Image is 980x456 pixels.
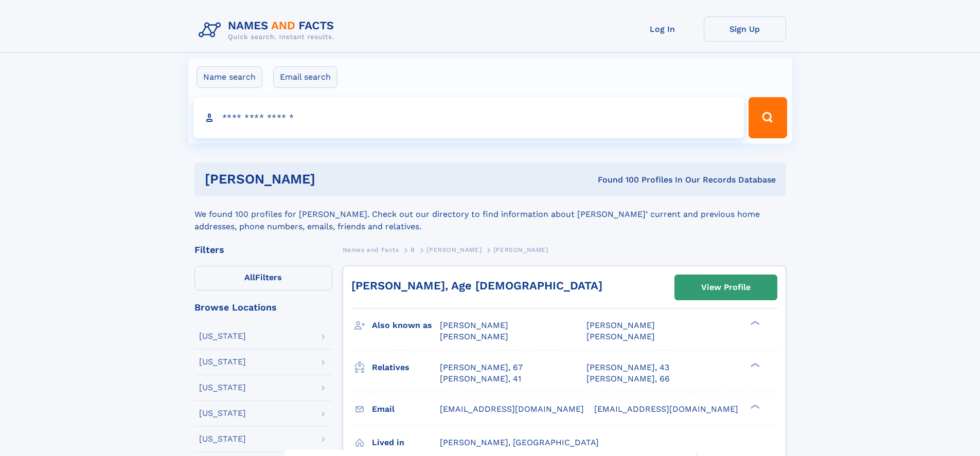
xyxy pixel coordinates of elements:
[194,266,332,290] label: Filters
[351,279,602,292] a: [PERSON_NAME], Age [DEMOGRAPHIC_DATA]
[372,359,440,376] h3: Relatives
[343,243,399,256] a: Names and Facts
[440,332,508,341] span: [PERSON_NAME]
[701,276,751,299] div: View Profile
[493,246,548,253] span: [PERSON_NAME]
[456,174,776,186] div: Found 100 Profiles In Our Records Database
[199,409,246,417] div: [US_STATE]
[426,243,482,256] a: [PERSON_NAME]
[748,361,760,368] div: ❯
[621,16,704,42] a: Log In
[440,373,521,385] a: [PERSON_NAME], 41
[199,384,246,392] div: [US_STATE]
[586,362,669,373] a: [PERSON_NAME], 43
[675,275,777,300] a: View Profile
[205,173,457,186] h1: [PERSON_NAME]
[748,403,760,410] div: ❯
[199,332,246,340] div: [US_STATE]
[194,245,332,254] div: Filters
[197,66,262,88] label: Name search
[372,400,440,418] h3: Email
[586,320,655,330] span: [PERSON_NAME]
[372,434,440,451] h3: Lived in
[411,246,415,253] span: B
[586,373,670,385] a: [PERSON_NAME], 66
[440,437,599,447] span: [PERSON_NAME], [GEOGRAPHIC_DATA]
[748,320,760,326] div: ❯
[704,16,786,42] a: Sign Up
[372,317,440,334] h3: Also known as
[194,196,786,233] div: We found 100 profiles for [PERSON_NAME]. Check out our directory to find information about [PERSO...
[199,435,246,443] div: [US_STATE]
[426,246,482,253] span: [PERSON_NAME]
[440,320,508,330] span: [PERSON_NAME]
[586,332,655,341] span: [PERSON_NAME]
[411,243,415,256] a: B
[749,97,787,138] button: Search Button
[199,358,246,366] div: [US_STATE]
[440,362,523,373] a: [PERSON_NAME], 67
[193,97,744,138] input: search input
[440,404,584,414] span: [EMAIL_ADDRESS][DOMAIN_NAME]
[194,16,343,44] img: Logo Names and Facts
[594,404,738,414] span: [EMAIL_ADDRESS][DOMAIN_NAME]
[194,303,332,312] div: Browse Locations
[244,272,255,282] span: All
[273,66,337,88] label: Email search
